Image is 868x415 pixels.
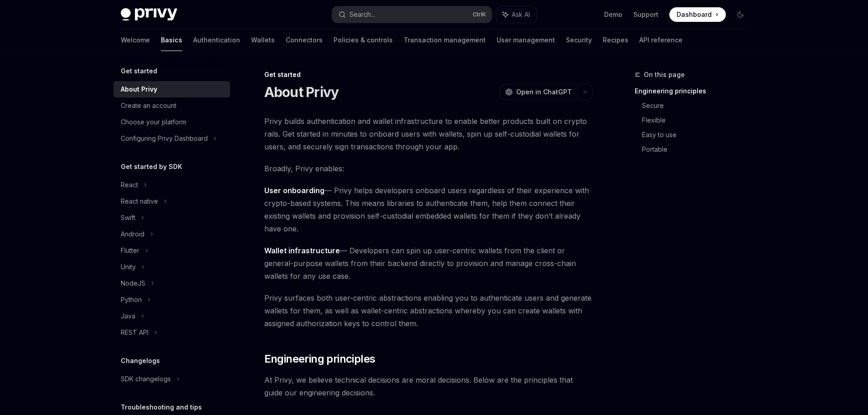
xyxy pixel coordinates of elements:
a: Basics [161,29,182,51]
span: At Privy, we believe technical decisions are moral decisions. Below are the principles that guide... [264,374,593,399]
a: About Privy [113,81,230,97]
div: Flutter [121,245,139,256]
a: Secure [642,98,755,113]
span: Ask AI [512,10,530,19]
a: Connectors [286,29,323,51]
div: Unity [121,261,136,272]
a: Policies & controls [334,29,393,51]
div: Java [121,311,135,322]
a: Flexible [642,113,755,128]
a: Authentication [193,29,240,51]
a: Recipes [603,29,628,51]
a: User management [497,29,555,51]
div: REST API [121,327,149,338]
h5: Changelogs [121,355,160,366]
span: Ctrl K [473,11,486,18]
div: Configuring Privy Dashboard [121,133,208,144]
a: Dashboard [669,7,726,22]
div: Create an account [121,100,176,111]
button: Search...CtrlK [332,6,492,23]
button: Toggle dark mode [733,7,748,22]
h5: Troubleshooting and tips [121,402,202,413]
a: Demo [604,10,622,19]
a: Choose your platform [113,114,230,130]
strong: User onboarding [264,186,324,195]
a: Support [633,10,658,19]
span: Engineering principles [264,352,375,366]
span: Privy surfaces both user-centric abstractions enabling you to authenticate users and generate wal... [264,292,593,330]
div: NodeJS [121,278,145,289]
a: Welcome [121,29,150,51]
div: Choose your platform [121,117,186,128]
strong: Wallet infrastructure [264,246,340,255]
h1: About Privy [264,84,339,100]
h5: Get started [121,66,157,77]
button: Ask AI [496,6,536,23]
div: Swift [121,212,135,223]
img: dark logo [121,8,177,21]
a: Security [566,29,592,51]
a: API reference [639,29,683,51]
div: Search... [349,9,375,20]
div: React [121,179,138,190]
a: Wallets [251,29,275,51]
span: Dashboard [677,10,712,19]
span: On this page [644,69,685,80]
a: Easy to use [642,128,755,142]
span: Open in ChatGPT [516,87,572,97]
a: Engineering principles [635,84,755,98]
a: Transaction management [404,29,486,51]
span: — Developers can spin up user-centric wallets from the client or general-purpose wallets from the... [264,244,593,282]
h5: Get started by SDK [121,161,182,172]
div: React native [121,196,158,207]
button: Open in ChatGPT [499,84,577,100]
div: Python [121,294,142,305]
a: Portable [642,142,755,157]
span: — Privy helps developers onboard users regardless of their experience with crypto-based systems. ... [264,184,593,235]
div: Android [121,229,144,240]
a: Create an account [113,97,230,114]
div: SDK changelogs [121,374,171,384]
div: Get started [264,70,593,79]
span: Privy builds authentication and wallet infrastructure to enable better products built on crypto r... [264,115,593,153]
span: Broadly, Privy enables: [264,162,593,175]
div: About Privy [121,84,157,95]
